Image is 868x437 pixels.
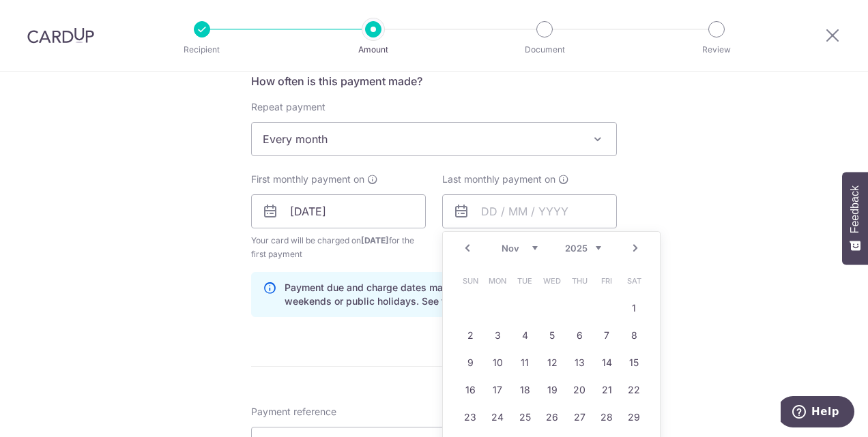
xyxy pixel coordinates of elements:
[541,352,563,374] a: 12
[251,234,426,261] span: Your card will be charged on
[568,270,590,292] span: Thursday
[596,352,618,374] a: 14
[252,123,616,155] span: Every month
[568,352,590,374] a: 13
[623,297,645,319] a: 1
[487,325,508,346] a: 3
[541,270,563,292] span: Wednesday
[459,270,481,292] span: Sunday
[623,270,645,292] span: Saturday
[842,172,868,265] button: Feedback - Show survey
[514,352,536,374] a: 11
[494,43,595,57] p: Document
[568,325,590,346] a: 6
[514,270,536,292] span: Tuesday
[514,325,536,346] a: 4
[514,406,536,428] a: 25
[442,194,617,228] input: DD / MM / YYYY
[459,240,476,256] a: Prev
[27,27,94,44] img: CardUp
[541,406,563,428] a: 26
[623,406,645,428] a: 29
[514,379,536,401] a: 18
[623,379,645,401] a: 22
[596,406,618,428] a: 28
[459,379,481,401] a: 16
[251,172,364,186] span: First monthly payment on
[666,43,767,57] p: Review
[487,270,508,292] span: Monday
[251,122,617,156] span: Every month
[285,281,605,308] p: Payment due and charge dates may be adjusted if it falls on weekends or public holidays. See fina...
[849,185,861,233] span: Feedback
[459,352,481,374] a: 9
[323,43,424,57] p: Amount
[781,396,854,430] iframe: Opens a widget where you can find more information
[487,379,508,401] a: 17
[251,100,325,114] label: Repeat payment
[627,240,643,256] a: Next
[541,379,563,401] a: 19
[251,73,617,89] h5: How often is this payment made?
[623,325,645,346] a: 8
[568,379,590,401] a: 20
[568,406,590,428] a: 27
[459,325,481,346] a: 2
[596,379,618,401] a: 21
[623,352,645,374] a: 15
[487,352,508,374] a: 10
[459,406,481,428] a: 23
[251,194,426,228] input: DD / MM / YYYY
[487,406,508,428] a: 24
[151,43,252,57] p: Recipient
[361,235,389,245] span: [DATE]
[251,405,336,419] span: Payment reference
[596,325,618,346] a: 7
[541,325,563,346] a: 5
[596,270,618,292] span: Friday
[442,172,555,186] span: Last monthly payment on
